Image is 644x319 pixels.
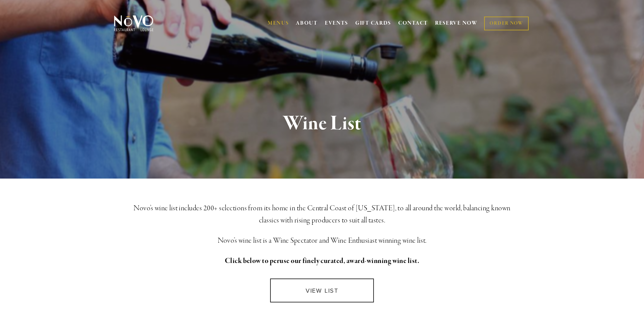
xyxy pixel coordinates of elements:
a: ORDER NOW [484,17,528,30]
a: ABOUT [296,20,318,27]
a: MENUS [268,20,289,27]
h3: Novo’s wine list includes 200+ selections from its home in the Central Coast of [US_STATE], to al... [125,202,519,227]
strong: Click below to peruse our finely curated, award-winning wine list. [225,256,420,266]
a: EVENTS [325,20,348,27]
h3: Novo’s wine list is a Wine Spectator and Wine Enthusiast winning wine list. [125,235,519,247]
a: GIFT CARDS [355,17,391,30]
a: RESERVE NOW [435,17,478,30]
h1: Wine List [125,113,519,135]
a: CONTACT [398,17,428,30]
a: VIEW LIST [270,278,374,302]
img: Novo Restaurant &amp; Lounge [113,15,155,32]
